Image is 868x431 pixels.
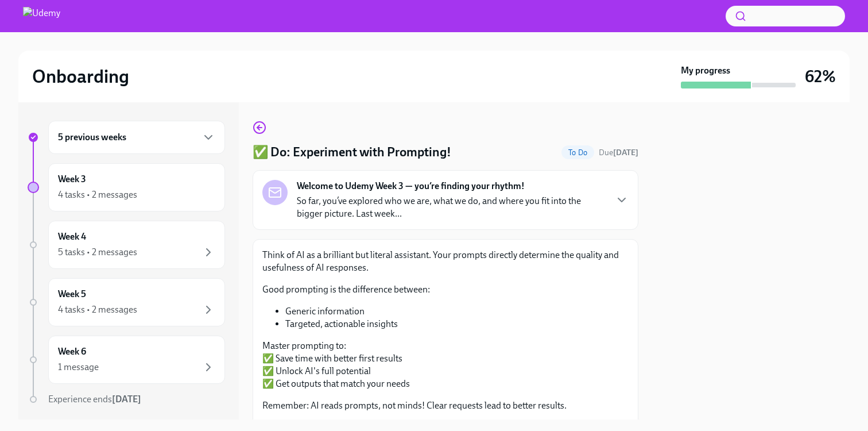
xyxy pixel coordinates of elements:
strong: [DATE] [112,394,141,405]
p: Think of AI as a brilliant but literal assistant. Your prompts directly determine the quality and... [262,249,629,274]
div: 5 tasks • 2 messages [58,246,137,259]
h6: Week 3 [58,173,86,186]
img: Udemy [23,7,60,25]
p: Remember: AI reads prompts, not minds! Clear requests lead to better results. [262,399,629,412]
span: Due [599,148,638,157]
strong: [DATE] [613,148,638,157]
li: Generic information [285,305,629,318]
h6: Week 5 [58,288,86,301]
p: So far, you’ve explored who we are, what we do, and where you fit into the bigger picture. Last w... [297,195,606,220]
p: Good prompting is the difference between: [262,283,629,296]
div: 4 tasks • 2 messages [58,188,137,201]
div: 1 message [58,361,99,374]
h6: Week 4 [58,230,86,243]
li: Targeted, actionable insights [285,318,629,330]
h3: 62% [805,66,836,87]
div: 4 tasks • 2 messages [58,303,137,316]
h4: ✅ Do: Experiment with Prompting! [253,144,451,161]
a: Week 45 tasks • 2 messages [28,221,225,269]
strong: My progress [681,64,730,77]
a: Week 54 tasks • 2 messages [28,278,225,326]
a: Week 34 tasks • 2 messages [28,163,225,211]
div: 5 previous weeks [48,121,225,154]
span: August 30th, 2025 10:00 [599,147,638,158]
span: To Do [561,148,594,157]
p: Master prompting to: ✅ Save time with better first results ✅ Unlock AI's full potential ✅ Get out... [262,340,629,390]
strong: Welcome to Udemy Week 3 — you’re finding your rhythm! [297,180,525,193]
h2: Onboarding [32,65,129,88]
h6: 5 previous weeks [58,131,126,144]
span: Experience ends [48,394,141,405]
h6: Week 6 [58,345,86,358]
a: Week 61 message [28,336,225,384]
